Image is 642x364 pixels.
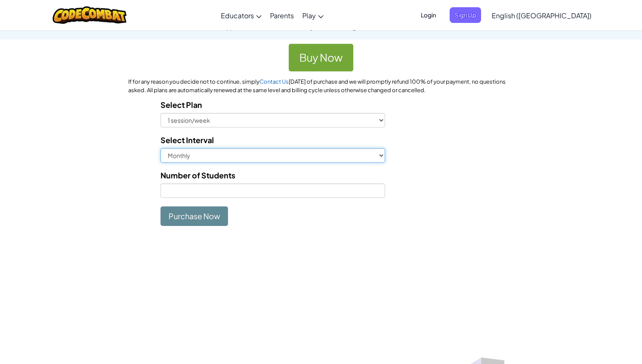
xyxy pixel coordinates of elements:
[266,4,298,27] a: Parents
[492,11,591,20] span: English ([GEOGRAPHIC_DATA])
[128,78,513,94] p: If for any reason you decide not to continue, simply [DATE] of purchase and we will promptly refu...
[217,4,266,27] a: Educators
[298,4,328,27] a: Play
[53,6,127,24] img: CodeCombat logo
[160,169,235,181] label: Number of Students
[289,44,353,72] button: Buy Now
[450,7,481,23] button: Sign Up
[221,11,254,20] span: Educators
[416,7,441,23] button: Login
[160,134,214,146] label: Select Interval
[302,11,316,20] span: Play
[487,4,596,27] a: English ([GEOGRAPHIC_DATA])
[259,78,289,85] a: Contact Us
[160,99,202,111] label: Select Plan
